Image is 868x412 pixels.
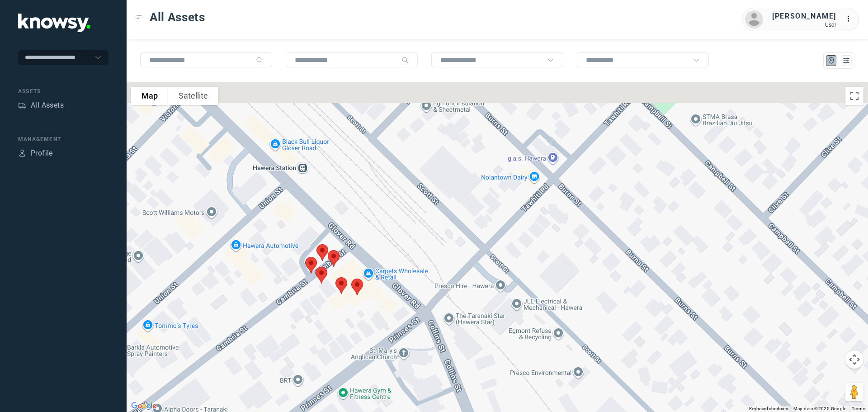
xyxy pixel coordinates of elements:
div: Assets [18,101,26,109]
div: All Assets [31,100,64,111]
button: Keyboard shortcuts [749,406,788,412]
div: Search [401,57,409,64]
span: All Assets [150,9,205,25]
div: Assets [18,87,108,95]
a: ProfileProfile [18,148,53,159]
div: : [845,14,856,24]
span: Map data ©2025 Google [793,406,846,411]
div: : [845,14,856,26]
button: Show satellite imagery [168,87,218,105]
div: Management [18,135,108,143]
div: User [772,22,836,28]
button: Show street map [131,87,168,105]
div: Profile [18,149,26,157]
img: Google [129,400,159,412]
button: Drag Pegman onto the map to open Street View [845,383,863,401]
div: Profile [31,148,53,159]
div: Map [827,57,835,65]
img: Application Logo [18,14,90,32]
div: [PERSON_NAME] [772,11,836,22]
div: List [842,57,850,65]
div: Toggle Menu [136,14,142,20]
button: Map camera controls [845,350,863,369]
a: Terms [852,406,865,411]
img: avatar.png [745,10,763,28]
a: AssetsAll Assets [18,100,64,111]
tspan: ... [846,15,855,22]
div: Search [256,57,263,64]
a: Open this area in Google Maps (opens a new window) [129,400,159,412]
button: Toggle fullscreen view [845,87,863,105]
